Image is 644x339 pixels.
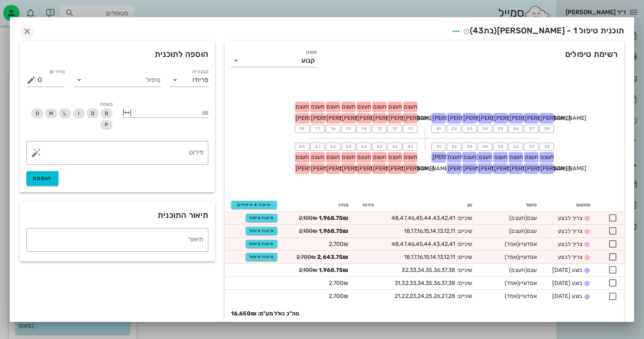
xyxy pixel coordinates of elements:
[246,240,277,248] button: תיעוד טיפול
[342,115,388,122] span: [PERSON_NAME]
[478,113,492,124] div: [PERSON_NAME]
[482,126,488,131] span: 24
[341,102,356,112] div: חעצם
[296,115,341,122] span: [PERSON_NAME]
[539,113,554,124] div: [PERSON_NAME]
[326,163,340,174] div: [PERSON_NAME]
[505,241,519,248] span: (אמד)
[478,125,492,133] button: 24
[342,154,355,161] span: חעצם
[505,293,519,300] span: (אמד)
[478,143,492,151] button: 34
[447,163,461,174] div: [PERSON_NAME]
[447,143,461,151] button: 32
[78,109,79,118] span: I
[485,292,537,300] div: אמדוגיין
[478,115,524,122] span: [PERSON_NAME]
[387,292,472,300] div: שיניים: 21,22,23,24,25,26,27,28
[485,266,537,274] div: עצם
[231,54,316,67] div: משנןקבוע
[497,144,504,149] span: 35
[357,113,371,124] div: [PERSON_NAME]
[249,215,274,220] span: תיעוד טיפול
[539,163,554,174] div: [PERSON_NAME]
[509,228,527,235] span: (חעצם)
[246,214,277,222] button: תיעוד טיפול
[539,152,554,163] div: חעצם
[493,163,508,174] div: [PERSON_NAME]
[525,165,571,172] span: [PERSON_NAME]
[372,125,387,133] button: 13
[485,214,537,222] div: עצם
[391,144,398,149] span: 42
[485,227,537,235] div: עצם
[310,113,325,124] div: [PERSON_NAME]
[299,228,318,235] s: 2,100₪
[63,109,66,118] span: L
[466,144,473,149] span: 33
[357,103,371,110] span: חעצם
[345,144,352,149] span: 45
[447,113,461,124] div: [PERSON_NAME]
[373,165,419,172] span: [PERSON_NAME]
[403,125,417,133] button: 11
[295,102,309,112] div: חעצם
[508,163,523,174] div: [PERSON_NAME]
[376,144,383,149] span: 43
[373,103,386,110] span: חעצם
[524,125,538,133] button: 27
[387,152,402,163] div: חעצם
[357,125,371,133] button: 14
[326,165,372,172] span: [PERSON_NAME]
[388,103,402,110] span: חעצם
[357,163,371,174] div: [PERSON_NAME]
[387,266,472,274] div: שיניים: 32,33,34,35,36,37,38
[478,152,492,163] div: חעצם
[447,165,493,172] span: [PERSON_NAME]
[296,254,316,261] s: 2,700₪
[524,143,538,151] button: 37
[26,75,36,85] button: מחיר ₪ appended action
[295,152,309,163] div: חעצם
[388,115,434,122] span: [PERSON_NAME]
[357,102,371,112] div: חעצם
[508,113,523,124] div: [PERSON_NAME]
[543,126,550,131] span: 28
[20,41,215,67] div: הוספה לתוכנית
[403,163,417,174] div: [PERSON_NAME]
[310,143,325,151] button: 47
[524,113,538,124] div: [PERSON_NAME]
[431,143,446,151] button: 31
[357,115,403,122] span: [PERSON_NAME]
[299,126,305,131] span: 18
[49,109,53,118] span: M
[509,115,555,122] span: [PERSON_NAME]
[20,202,215,228] div: תיאור התוכנית
[539,143,554,151] button: 38
[295,113,309,124] div: [PERSON_NAME]
[26,171,58,186] button: הוספה
[231,309,299,318] strong: סה"כ כולל מע"מ: 16,650₪
[509,215,527,222] span: (חעצם)
[295,143,309,151] button: 48
[404,103,417,110] span: חעצם
[345,126,352,131] span: 15
[508,152,523,163] div: חעצם
[355,199,380,212] th: פירוט
[249,254,274,259] span: תיעוד טיפול
[326,102,340,112] div: חעצם
[100,101,112,107] span: משטח
[330,126,336,131] span: 16
[485,253,537,261] div: אמדוגיין
[485,279,537,287] div: אמדוגיין
[407,144,413,149] span: 41
[466,126,473,131] span: 23
[246,253,277,261] button: תיעוד טיפול
[341,163,356,174] div: [PERSON_NAME]
[225,41,624,77] div: רשימת טיפולים
[314,126,321,131] span: 17
[317,254,348,261] strong: 2,643.75₪
[528,126,534,131] span: 27
[493,152,508,163] div: חעצם
[357,143,371,151] button: 44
